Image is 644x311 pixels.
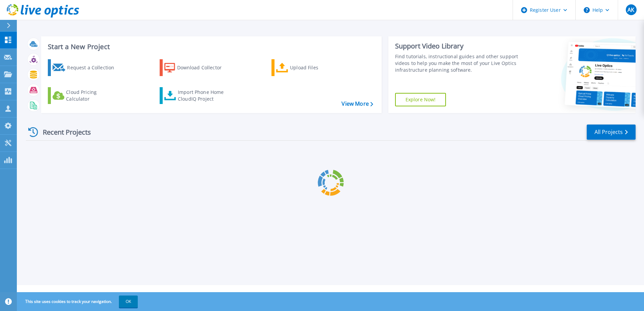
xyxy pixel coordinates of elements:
div: Import Phone Home CloudIQ Project [178,89,230,102]
a: Explore Now! [395,93,446,106]
a: All Projects [587,125,636,140]
div: Upload Files [290,61,344,74]
span: This site uses cookies to track your navigation. [19,296,138,308]
a: Download Collector [160,59,235,76]
a: View More [342,101,373,107]
div: Download Collector [177,61,231,74]
a: Upload Files [271,59,347,76]
a: Cloud Pricing Calculator [48,87,123,104]
span: AK [627,7,634,12]
div: Recent Projects [26,124,100,140]
a: Request a Collection [48,59,123,76]
button: OK [119,296,138,308]
div: Find tutorials, instructional guides and other support videos to help you make the most of your L... [395,53,521,73]
div: Cloud Pricing Calculator [66,89,120,102]
div: Request a Collection [67,61,121,74]
div: Support Video Library [395,42,521,50]
h3: Start a New Project [48,43,373,50]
